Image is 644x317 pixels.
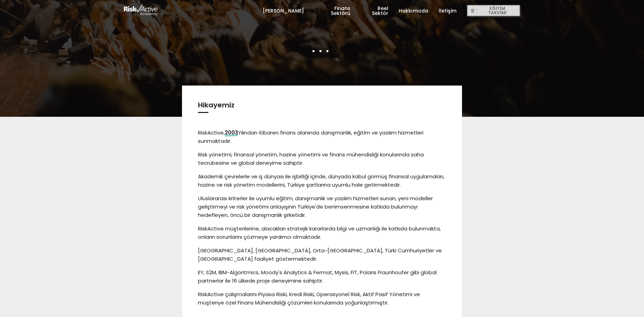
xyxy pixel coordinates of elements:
p: Akademik çevrelerle ve iş dünyası ile işbirliği içinde, dünyada kabul görmüş finansal uygulamalar... [198,172,446,189]
a: Finans Sektörü [315,0,350,21]
p: RiskActive çalışmalarını Piyasa Riski, Kredi Riski, Operasyonel Risk, Aktif Pasif Yönetimi ve müş... [198,290,446,307]
p: [GEOGRAPHIC_DATA], [GEOGRAPHIC_DATA], Orta-[GEOGRAPHIC_DATA], Türki Cumhuriyetler ve [GEOGRAPHIC_... [198,246,446,263]
a: İletişim [439,0,456,21]
a: [PERSON_NAME] [263,0,304,21]
h3: Hikayemiz [198,101,446,113]
a: Reel Sektör [361,0,388,21]
p: EY, S2M, IBM-Algoritmics, Moody's Analytics & Fermat, Mysis, FIT, Polaris Fraunhoufer gibi global... [198,268,446,285]
p: RiskActive, Yılından itibaren finans alanında danışmanlık, eğitim ve yazılım hizmetleri sunmaktadır. [198,129,446,145]
img: logo-white.png [124,5,158,16]
button: EĞİTİM TAKVİMİ [467,5,520,17]
p: Uluslararası kriterler ile uyumlu eğitim, danışmanlık ve yazılım hizmetleri sunan, yeni modeller ... [198,194,446,219]
span: EĞİTİM TAKVİMİ [477,6,517,16]
p: RiskActive müşterilerine, alacakları stratejik kararlarda bilgi ve uzmanlığı ile katkıda bulunmak... [198,225,446,241]
span: 2003 [225,129,238,136]
p: Risk yönetimi, finansal yönetim, hazine yönetimi ve finans mühendisliği konularında saha tecrübes... [198,151,446,167]
a: Hakkımızda [399,0,428,21]
a: EĞİTİM TAKVİMİ [467,0,520,21]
